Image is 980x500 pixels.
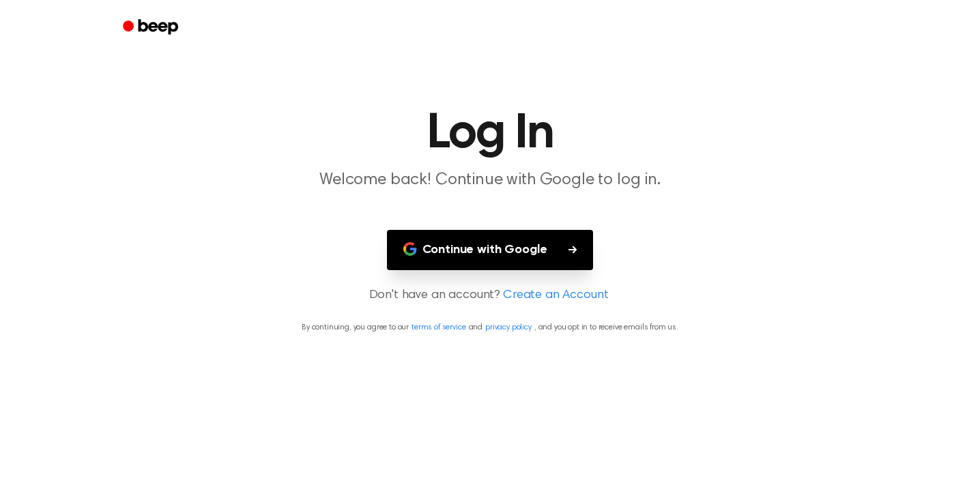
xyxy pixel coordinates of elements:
[387,230,594,270] button: Continue with Google
[141,109,839,158] h1: Log In
[113,14,190,41] a: Beep
[16,321,964,334] p: By continuing, you agree to our and , and you opt in to receive emails from us.
[485,323,532,332] a: privacy policy
[16,286,964,305] p: Don't have an account?
[503,286,608,305] a: Create an Account
[412,323,465,332] a: terms of service
[228,169,752,192] p: Welcome back! Continue with Google to log in.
